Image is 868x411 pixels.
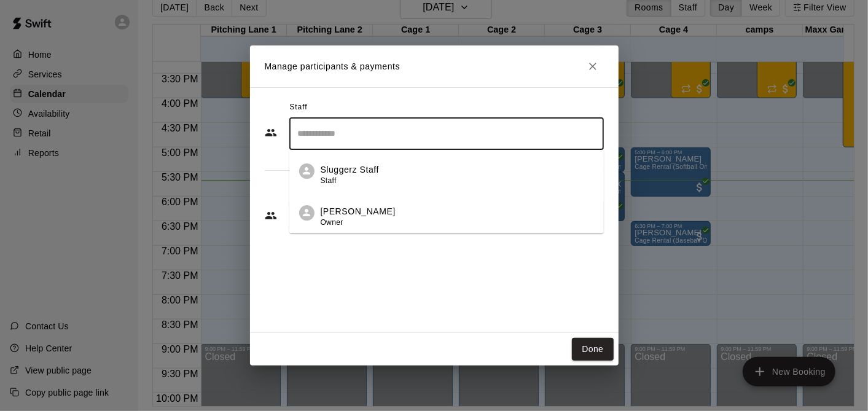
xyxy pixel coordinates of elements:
[289,98,307,117] span: Staff
[299,205,315,221] div: David Thompson
[289,117,604,150] div: Search staff
[321,218,343,227] span: Owner
[265,127,277,139] svg: Staff
[265,209,277,222] svg: Customers
[299,163,315,179] div: Sluggerz Staff
[265,60,401,73] p: Manage participants & payments
[572,338,613,361] button: Done
[321,163,380,176] p: Sluggerz Staff
[321,176,337,185] span: Staff
[582,55,604,77] button: Close
[321,205,396,218] p: [PERSON_NAME]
